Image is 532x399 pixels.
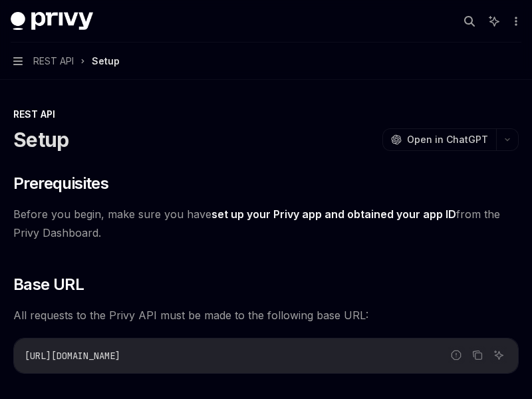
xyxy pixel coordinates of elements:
button: Open in ChatGPT [382,128,496,151]
img: dark logo [11,12,93,31]
span: [URL][DOMAIN_NAME] [25,350,120,362]
span: All requests to the Privy API must be made to the following base URL: [13,306,519,325]
h1: Setup [13,128,68,152]
span: Prerequisites [13,173,108,194]
span: Base URL [13,274,84,295]
button: Report incorrect code [448,346,465,364]
button: Copy the contents from the code block [469,346,486,364]
span: REST API [33,53,74,69]
span: Before you begin, make sure you have from the Privy Dashboard. [13,205,519,242]
button: Ask AI [490,346,507,364]
span: Open in ChatGPT [407,133,488,146]
div: REST API [13,108,519,121]
div: Setup [92,53,120,69]
a: set up your Privy app and obtained your app ID [211,207,456,221]
button: More actions [508,12,521,31]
